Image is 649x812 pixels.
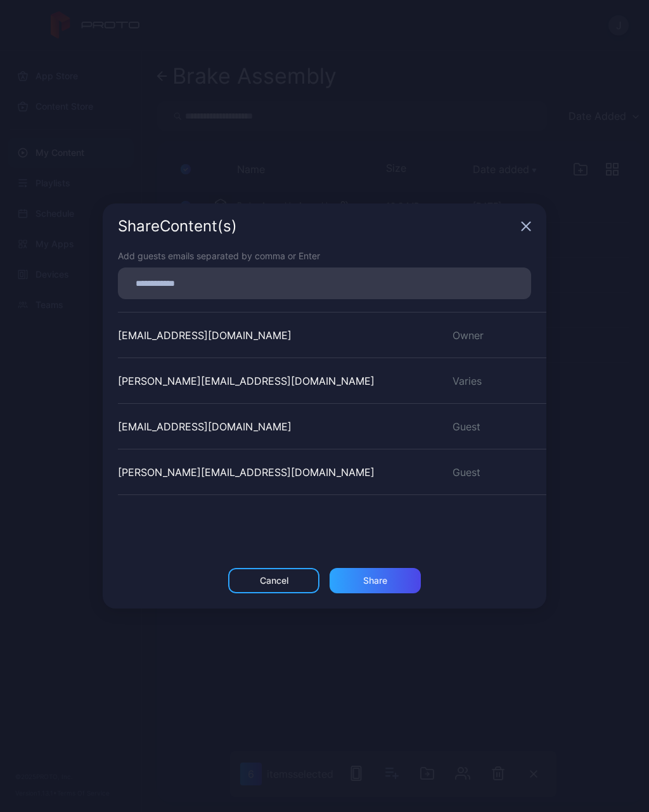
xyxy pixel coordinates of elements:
[118,465,375,480] div: [PERSON_NAME][EMAIL_ADDRESS][DOMAIN_NAME]
[118,219,516,234] div: Share Content (s)
[118,249,531,262] div: Add guests emails separated by comma or Enter
[363,576,387,586] div: Share
[118,419,292,434] div: [EMAIL_ADDRESS][DOMAIN_NAME]
[118,328,292,343] div: [EMAIL_ADDRESS][DOMAIN_NAME]
[437,328,546,343] div: Owner
[437,419,546,434] div: Guest
[118,373,375,389] div: [PERSON_NAME][EMAIL_ADDRESS][DOMAIN_NAME]
[330,568,421,593] button: Share
[437,373,546,389] div: Varies
[437,465,546,480] div: Guest
[228,568,319,593] button: Cancel
[260,576,288,586] div: Cancel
